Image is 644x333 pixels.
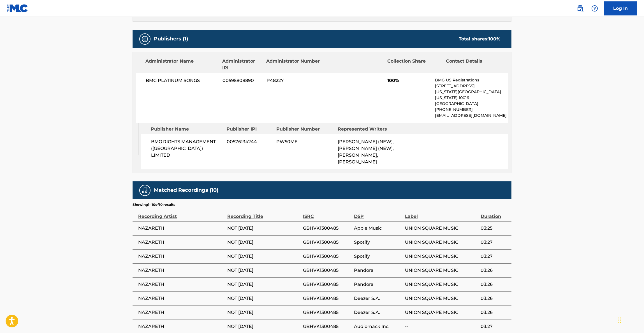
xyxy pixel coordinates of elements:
img: help [591,5,598,12]
span: 03:27 [481,239,509,246]
div: DSP [354,207,402,220]
span: NOT [DATE] [227,295,300,302]
span: GBHVK1300485 [303,309,351,316]
span: UNION SQUARE MUSIC [405,239,478,246]
span: GBHVK1300485 [303,225,351,232]
div: Duration [481,207,509,220]
span: GBHVK1300485 [303,239,351,246]
span: Pandora [354,281,402,288]
p: Showing 1 - 10 of 10 results [133,202,175,207]
span: NAZARETH [138,309,224,316]
span: Apple Music [354,225,402,232]
span: UNION SQUARE MUSIC [405,295,478,302]
div: Total shares: [459,36,500,42]
span: Deezer S.A. [354,295,402,302]
p: [EMAIL_ADDRESS][DOMAIN_NAME] [435,113,508,118]
span: BMG PLATINUM SONGS [146,77,218,84]
img: Publishers [142,36,148,42]
span: NAZARETH [138,239,224,246]
span: NAZARETH [138,295,224,302]
span: 03:26 [481,281,509,288]
div: Help [589,3,600,14]
img: MLC Logo [7,4,28,12]
div: Administrator IPI [222,58,262,71]
span: NAZARETH [138,323,224,330]
p: [US_STATE][GEOGRAPHIC_DATA][US_STATE] 10016 [435,89,508,101]
span: [PERSON_NAME] (NEW), [PERSON_NAME] (NEW), [PERSON_NAME], [PERSON_NAME] [338,139,394,165]
span: PW50ME [276,138,333,145]
div: Label [405,207,478,220]
span: BMG RIGHTS MANAGEMENT ([GEOGRAPHIC_DATA]) LIMITED [151,138,223,159]
span: NAZARETH [138,225,224,232]
div: Contact Details [446,58,500,71]
span: 03:27 [481,253,509,260]
span: NOT [DATE] [227,225,300,232]
span: Pandora [354,267,402,274]
span: NAZARETH [138,281,224,288]
img: search [577,5,583,12]
span: UNION SQUARE MUSIC [405,267,478,274]
div: Publisher IPI [226,126,272,133]
span: Deezer S.A. [354,309,402,316]
span: -- [405,323,478,330]
div: Administrator Number [266,58,321,71]
span: NAZARETH [138,253,224,260]
span: UNION SQUARE MUSIC [405,281,478,288]
span: NOT [DATE] [227,239,300,246]
p: BMG US Registrations [435,77,508,83]
span: 03:25 [481,225,509,232]
span: 00595808890 [223,77,262,84]
div: Publisher Number [276,126,333,133]
div: Represented Writers [338,126,395,133]
span: NOT [DATE] [227,323,300,330]
div: Recording Artist [138,207,224,220]
span: Audiomack Inc. [354,323,402,330]
span: UNION SQUARE MUSIC [405,225,478,232]
span: NOT [DATE] [227,253,300,260]
span: 03:27 [481,323,509,330]
span: 00576134244 [227,138,272,145]
iframe: Chat Widget [616,306,644,333]
span: UNION SQUARE MUSIC [405,309,478,316]
span: Spotify [354,253,402,260]
span: GBHVK1300485 [303,323,351,330]
p: [STREET_ADDRESS] [435,83,508,89]
span: 03:26 [481,267,509,274]
span: 03:26 [481,309,509,316]
span: NOT [DATE] [227,309,300,316]
span: NAZARETH [138,267,224,274]
a: Log In [604,1,637,15]
div: Drag [618,312,621,329]
span: P4822Y [267,77,321,84]
div: Administrator Name [145,58,218,71]
span: GBHVK1300485 [303,281,351,288]
a: Public Search [574,3,586,14]
span: 100% [387,77,431,84]
img: Matched Recordings [142,187,148,194]
h5: Matched Recordings (10) [154,187,218,193]
span: GBHVK1300485 [303,267,351,274]
div: Recording Title [227,207,300,220]
div: Publisher Name [151,126,222,133]
span: 03:26 [481,295,509,302]
span: GBHVK1300485 [303,295,351,302]
div: ISRC [303,207,351,220]
span: GBHVK1300485 [303,253,351,260]
span: UNION SQUARE MUSIC [405,253,478,260]
div: Collection Share [387,58,442,71]
span: NOT [DATE] [227,281,300,288]
span: NOT [DATE] [227,267,300,274]
p: [PHONE_NUMBER] [435,107,508,113]
span: 100 % [488,36,500,42]
h5: Publishers (1) [154,36,188,42]
span: Spotify [354,239,402,246]
p: [GEOGRAPHIC_DATA] [435,101,508,107]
